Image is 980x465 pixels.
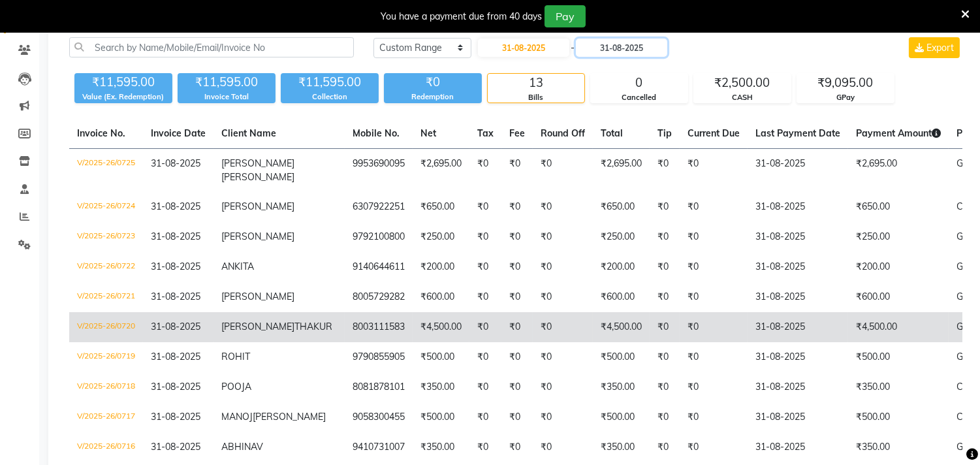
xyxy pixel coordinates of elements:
[797,74,894,92] div: ₹9,095.00
[680,282,748,312] td: ₹0
[221,171,294,183] span: [PERSON_NAME]
[501,282,533,312] td: ₹0
[151,261,200,272] span: 31-08-2025
[151,381,200,393] span: 31-08-2025
[345,282,413,312] td: 8005729282
[488,92,584,103] div: Bills
[345,149,413,193] td: 9953690095
[469,372,501,402] td: ₹0
[69,312,143,342] td: V/2025-26/0720
[541,127,585,139] span: Round Off
[469,149,501,193] td: ₹0
[650,312,680,342] td: ₹0
[956,157,979,169] span: GPay
[748,432,848,462] td: 31-08-2025
[680,252,748,282] td: ₹0
[345,312,413,342] td: 8003111583
[413,342,469,372] td: ₹500.00
[571,41,575,55] span: -
[650,282,680,312] td: ₹0
[221,351,250,362] span: ROHIT
[657,127,672,139] span: Tip
[501,402,533,432] td: ₹0
[650,432,680,462] td: ₹0
[501,149,533,193] td: ₹0
[221,200,294,212] span: [PERSON_NAME]
[956,321,979,332] span: GPay
[413,312,469,342] td: ₹4,500.00
[221,411,253,423] span: MANOJ
[533,149,593,193] td: ₹0
[680,372,748,402] td: ₹0
[593,402,650,432] td: ₹500.00
[680,402,748,432] td: ₹0
[469,432,501,462] td: ₹0
[909,37,960,58] button: Export
[353,127,400,139] span: Mobile No.
[748,192,848,222] td: 31-08-2025
[680,432,748,462] td: ₹0
[413,282,469,312] td: ₹600.00
[956,231,979,242] span: GPay
[413,402,469,432] td: ₹500.00
[69,37,354,57] input: Search by Name/Mobile/Email/Invoice No
[69,372,143,402] td: V/2025-26/0718
[501,192,533,222] td: ₹0
[856,127,941,139] span: Payment Amount
[748,402,848,432] td: 31-08-2025
[69,432,143,462] td: V/2025-26/0716
[221,441,263,453] span: ABHINAV
[533,282,593,312] td: ₹0
[688,127,740,139] span: Current Due
[576,39,667,57] input: End Date
[593,432,650,462] td: ₹350.00
[956,291,979,302] span: GPay
[469,402,501,432] td: ₹0
[848,282,949,312] td: ₹600.00
[345,342,413,372] td: 9790855905
[848,149,949,193] td: ₹2,695.00
[593,222,650,252] td: ₹250.00
[501,252,533,282] td: ₹0
[69,342,143,372] td: V/2025-26/0719
[69,192,143,222] td: V/2025-26/0724
[680,192,748,222] td: ₹0
[253,411,326,423] span: [PERSON_NAME]
[345,432,413,462] td: 9410731007
[413,372,469,402] td: ₹350.00
[680,149,748,193] td: ₹0
[593,312,650,342] td: ₹4,500.00
[345,192,413,222] td: 6307922251
[469,282,501,312] td: ₹0
[69,252,143,282] td: V/2025-26/0722
[848,432,949,462] td: ₹350.00
[601,127,623,139] span: Total
[469,312,501,342] td: ₹0
[469,222,501,252] td: ₹0
[488,74,584,92] div: 13
[650,402,680,432] td: ₹0
[593,149,650,193] td: ₹2,695.00
[478,39,569,57] input: Start Date
[77,127,125,139] span: Invoice No.
[69,282,143,312] td: V/2025-26/0721
[469,252,501,282] td: ₹0
[591,92,688,103] div: Cancelled
[748,372,848,402] td: 31-08-2025
[533,252,593,282] td: ₹0
[848,372,949,402] td: ₹350.00
[178,91,276,103] div: Invoice Total
[381,10,542,24] div: You have a payment due from 40 days
[848,312,949,342] td: ₹4,500.00
[221,127,276,139] span: Client Name
[501,342,533,372] td: ₹0
[413,222,469,252] td: ₹250.00
[650,192,680,222] td: ₹0
[151,231,200,242] span: 31-08-2025
[680,222,748,252] td: ₹0
[533,342,593,372] td: ₹0
[345,372,413,402] td: 8081878101
[151,321,200,332] span: 31-08-2025
[848,222,949,252] td: ₹250.00
[384,73,482,91] div: ₹0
